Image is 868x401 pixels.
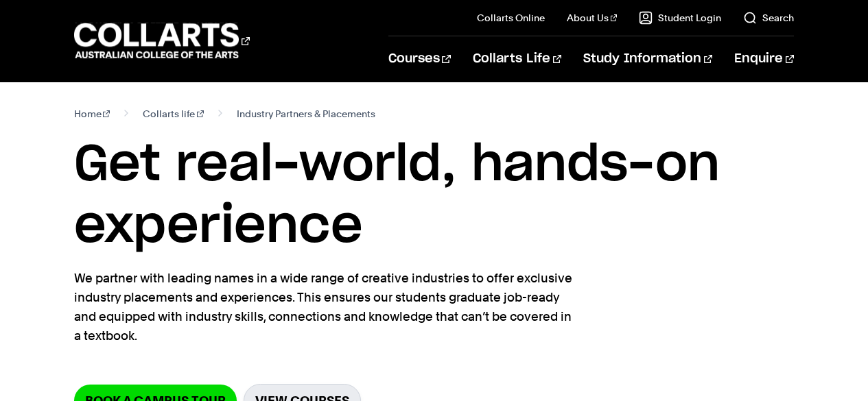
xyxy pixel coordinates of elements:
[388,36,451,82] a: Courses
[143,104,204,123] a: Collarts life
[74,134,795,258] h1: Get real-world, hands-on experience
[74,104,110,123] a: Home
[743,11,794,25] a: Search
[477,11,545,25] a: Collarts Online
[74,269,575,345] p: We partner with leading names in a wide range of creative industries to offer exclusive industry ...
[74,21,250,60] div: Go to homepage
[734,36,794,82] a: Enquire
[567,11,618,25] a: About Us
[473,36,561,82] a: Collarts Life
[583,36,712,82] a: Study Information
[237,104,375,123] span: Industry Partners & Placements
[639,11,721,25] a: Student Login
